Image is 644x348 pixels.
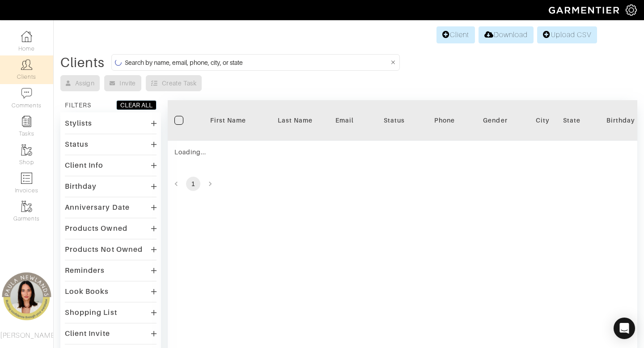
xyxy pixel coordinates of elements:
div: Anniversary Date [65,203,130,212]
div: Gender [469,116,522,125]
img: gear-icon-white-bd11855cb880d31180b6d7d6211b90ccbf57a29d726f0c71d8c61bd08dd39cc2.png [626,4,637,16]
div: Client Info [65,161,104,170]
a: Download [479,26,534,43]
th: Toggle SortBy [195,100,262,141]
div: Client Invite [65,329,110,338]
button: CLEAR ALL [116,100,157,110]
div: Loading... [174,148,354,157]
div: Email [335,116,354,125]
th: Toggle SortBy [360,100,428,141]
div: Phone [434,116,455,125]
img: orders-icon-0abe47150d42831381b5fb84f609e132dff9fe21cb692f30cb5eec754e2cba89.png [21,173,32,184]
div: Look Books [65,287,109,296]
div: CLEAR ALL [120,101,153,110]
div: Last Name [268,116,322,125]
div: Birthday [65,182,97,191]
input: Search by name, email, phone, city, or state [125,57,389,68]
div: Open Intercom Messenger [614,318,635,339]
img: garmentier-logo-header-white-b43fb05a5012e4ada735d5af1a66efaba907eab6374d6393d1fbf88cb4ef424d.png [544,2,626,18]
div: Stylists [65,119,92,128]
img: comment-icon-a0a6a9ef722e966f86d9cbdc48e553b5cf19dbc54f86b18d962a5391bc8f6eb6.png [21,88,32,99]
img: dashboard-icon-dbcd8f5a0b271acd01030246c82b418ddd0df26cd7fceb0bd07c9910d44c42f6.png [21,31,32,42]
button: page 1 [186,177,200,191]
img: garments-icon-b7da505a4dc4fd61783c78ac3ca0ef83fa9d6f193b1c9dc38574b1d14d53ca28.png [21,201,32,212]
div: FILTERS [65,101,91,110]
div: Shopping List [65,308,117,317]
th: Toggle SortBy [462,100,529,141]
div: Products Owned [65,224,127,233]
img: reminder-icon-8004d30b9f0a5d33ae49ab947aed9ed385cf756f9e5892f1edd6e32f2345188e.png [21,116,32,127]
img: garments-icon-b7da505a4dc4fd61783c78ac3ca0ef83fa9d6f193b1c9dc38574b1d14d53ca28.png [21,144,32,156]
a: Upload CSV [537,26,597,43]
div: Status [65,140,89,149]
div: Status [367,116,421,125]
div: City [536,116,550,125]
div: Clients [60,58,105,67]
div: Reminders [65,266,105,275]
nav: pagination navigation [168,177,637,191]
img: clients-icon-6bae9207a08558b7cb47a8932f037763ab4055f8c8b6bfacd5dc20c3e0201464.png [21,59,32,70]
div: First Name [201,116,255,125]
th: Toggle SortBy [262,100,329,141]
a: Client [436,26,475,43]
div: Products Not Owned [65,245,143,254]
div: State [563,116,580,125]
